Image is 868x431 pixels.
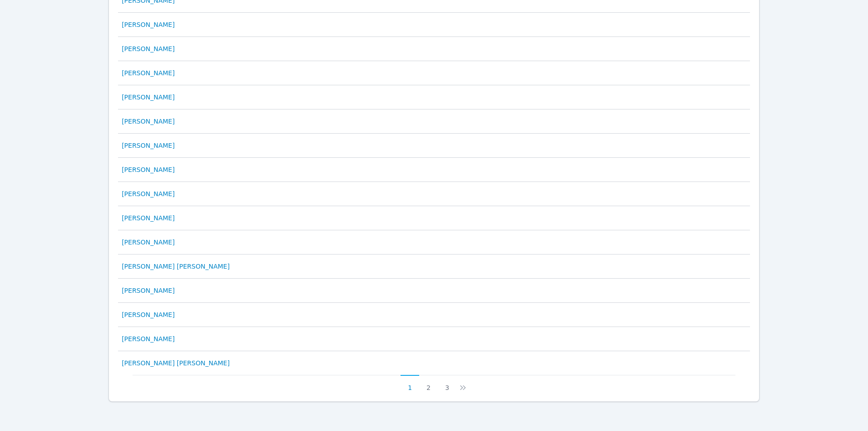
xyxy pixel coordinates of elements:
[122,189,175,198] a: [PERSON_NAME]
[122,358,230,368] a: [PERSON_NAME] [PERSON_NAME]
[118,61,750,85] tr: [PERSON_NAME]
[122,20,175,29] a: [PERSON_NAME]
[118,254,750,279] tr: [PERSON_NAME] [PERSON_NAME]
[122,238,175,247] a: [PERSON_NAME]
[419,375,438,392] button: 2
[122,334,175,343] a: [PERSON_NAME]
[122,117,175,126] a: [PERSON_NAME]
[118,182,750,206] tr: [PERSON_NAME]
[118,13,750,37] tr: [PERSON_NAME]
[122,68,175,78] a: [PERSON_NAME]
[118,303,750,327] tr: [PERSON_NAME]
[122,44,175,53] a: [PERSON_NAME]
[118,158,750,182] tr: [PERSON_NAME]
[122,262,230,271] a: [PERSON_NAME] [PERSON_NAME]
[122,165,175,174] a: [PERSON_NAME]
[118,206,750,230] tr: [PERSON_NAME]
[118,134,750,158] tr: [PERSON_NAME]
[122,141,175,150] a: [PERSON_NAME]
[118,230,750,254] tr: [PERSON_NAME]
[118,37,750,61] tr: [PERSON_NAME]
[118,109,750,134] tr: [PERSON_NAME]
[118,351,750,375] tr: [PERSON_NAME] [PERSON_NAME]
[401,375,419,392] button: 1
[122,213,175,223] a: [PERSON_NAME]
[118,327,750,351] tr: [PERSON_NAME]
[122,93,175,102] a: [PERSON_NAME]
[122,286,175,295] a: [PERSON_NAME]
[118,279,750,303] tr: [PERSON_NAME]
[122,310,175,319] a: [PERSON_NAME]
[438,375,457,392] button: 3
[118,85,750,109] tr: [PERSON_NAME]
